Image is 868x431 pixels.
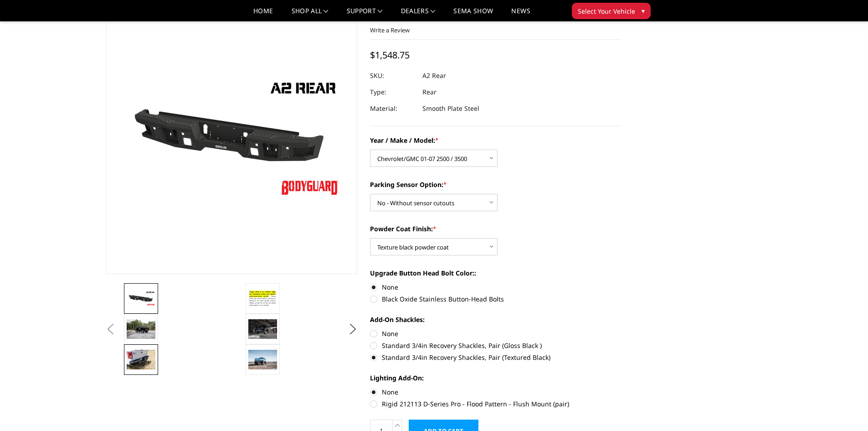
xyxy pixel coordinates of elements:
img: A2 Series - Rear Bumper [248,319,277,338]
img: A2 Series - Rear Bumper [248,350,277,369]
a: News [511,8,530,21]
a: SEMA Show [453,8,493,21]
dd: Smooth Plate Steel [422,100,479,117]
label: Lighting Add-On: [370,373,621,383]
dt: Material: [370,100,416,117]
label: Rigid 212113 D-Series Pro - Flood Pattern - Flush Mount (pair) [370,399,621,409]
dd: A2 Rear [422,68,446,84]
label: Standard 3/4in Recovery Shackles, Pair (Textured Black) [370,353,621,362]
label: None [370,387,621,397]
img: A2 Series - Rear Bumper [127,319,155,338]
label: None [370,329,621,338]
img: A2 Series - Rear Bumper [127,291,155,306]
a: A2 Series - Rear Bumper [106,0,358,274]
img: A2 Series - Rear Bumper [248,289,277,308]
span: ▾ [642,6,645,16]
label: Black Oxide Stainless Button-Head Bolts [370,294,621,304]
a: Write a Review [370,26,410,34]
img: A2 Series - Rear Bumper [127,350,155,369]
iframe: Chat Widget [822,387,868,431]
a: Home [253,8,273,21]
a: Dealers [401,8,436,21]
dt: Type: [370,84,416,100]
button: Next [346,322,360,336]
label: Powder Coat Finish: [370,224,621,234]
label: Add-On Shackles: [370,315,621,324]
span: Select Your Vehicle [578,6,635,16]
label: Parking Sensor Option: [370,180,621,189]
button: Previous [104,322,118,336]
label: Upgrade Button Head Bolt Color:: [370,268,621,278]
label: Standard 3/4in Recovery Shackles, Pair (Gloss Black ) [370,341,621,350]
label: Year / Make / Model: [370,135,621,145]
button: Select Your Vehicle [572,3,651,19]
a: shop all [292,8,329,21]
a: Support [347,8,383,21]
span: $1,548.75 [370,49,410,61]
dd: Rear [422,84,437,100]
dt: SKU: [370,68,416,84]
label: None [370,282,621,292]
